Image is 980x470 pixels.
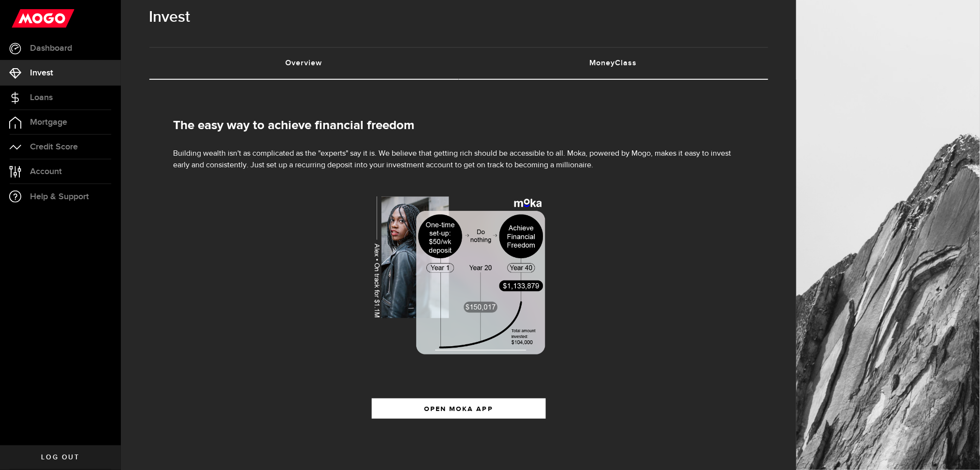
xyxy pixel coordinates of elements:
[30,167,62,176] span: Account
[372,195,546,355] img: wealth-overview-moka-image
[30,69,53,77] span: Invest
[174,118,744,133] h2: The easy way to achieve financial freedom
[149,48,459,79] a: Overview
[372,398,546,419] button: OPEN MOKA APP
[30,143,78,151] span: Credit Score
[149,47,768,80] ul: Tabs Navigation
[30,192,89,201] span: Help & Support
[459,48,768,79] a: MoneyClass
[174,148,744,171] p: Building wealth isn't as complicated as the "experts" say it is. We believe that getting rich sho...
[424,406,493,412] span: OPEN MOKA APP
[149,5,768,30] h1: Invest
[30,44,72,53] span: Dashboard
[30,93,53,102] span: Loans
[41,454,79,461] span: Log out
[30,118,67,127] span: Mortgage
